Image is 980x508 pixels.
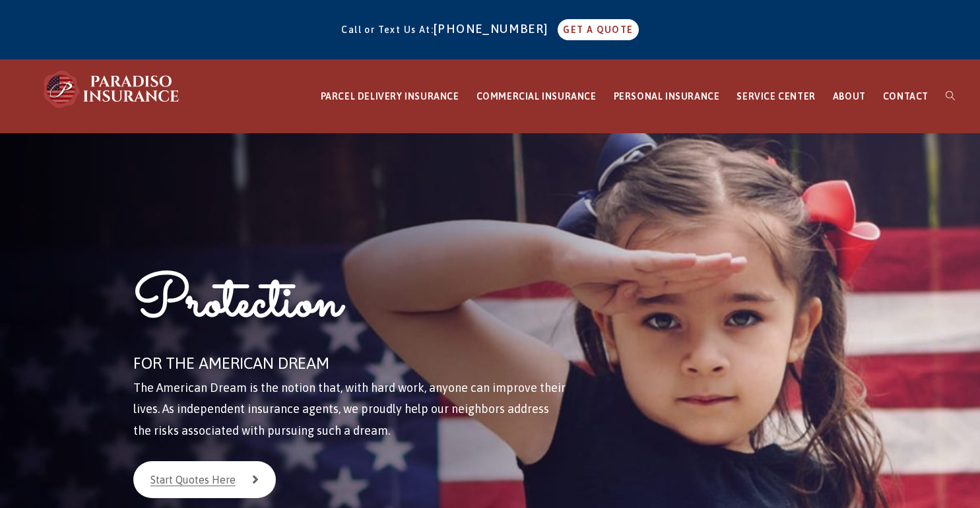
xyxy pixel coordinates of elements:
[312,60,468,133] a: PARCEL DELIVERY INSURANCE
[883,91,929,102] span: CONTACT
[341,24,434,35] span: Call or Text Us At:
[468,60,605,133] a: COMMERCIAL INSURANCE
[824,60,874,133] a: ABOUT
[728,60,824,133] a: SERVICE CENTER
[476,91,597,102] span: COMMERCIAL INSURANCE
[736,91,815,102] span: SERVICE CENTER
[133,354,329,372] span: FOR THE AMERICAN DREAM
[434,22,555,36] a: [PHONE_NUMBER]
[133,381,566,437] span: The American Dream is the notion that, with hard work, anyone can improve their lives. As indepen...
[605,60,729,133] a: PERSONAL INSURANCE
[833,91,866,102] span: ABOUT
[133,260,341,347] span: Protection
[563,24,633,35] span: GET A QUOTE
[434,22,548,36] span: [PHONE_NUMBER]
[150,474,236,486] span: Start Quotes Here
[614,91,720,102] span: PERSONAL INSURANCE
[321,91,459,102] span: PARCEL DELIVERY INSURANCE
[133,461,276,498] a: Start Quotes Here
[558,19,638,40] a: GET A QUOTE
[40,69,185,109] img: Paradiso Insurance
[874,60,937,133] a: CONTACT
